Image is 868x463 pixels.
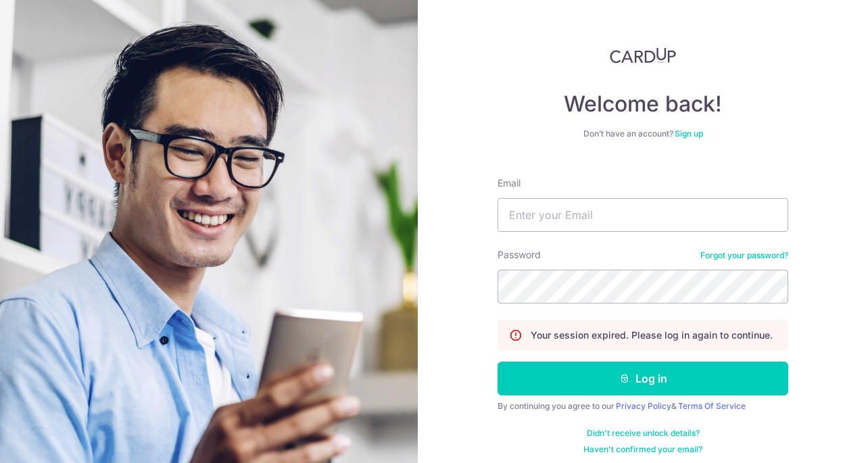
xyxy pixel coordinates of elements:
button: Log in [498,362,788,395]
a: Terms Of Service [678,401,746,411]
a: Didn't receive unlock details? [587,428,700,439]
h4: Welcome back! [498,91,788,118]
a: Haven't confirmed your email? [583,444,702,455]
input: Enter your Email [498,198,788,232]
p: Your session expired. Please log in again to continue. [531,328,773,342]
div: By continuing you agree to our & [498,401,788,412]
label: Password [498,248,541,262]
img: CardUp Logo [610,47,676,64]
a: Privacy Policy [616,401,671,411]
div: Don’t have an account? [498,128,788,139]
label: Email [498,176,521,190]
a: Sign up [675,128,703,139]
a: Forgot your password? [700,250,788,261]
